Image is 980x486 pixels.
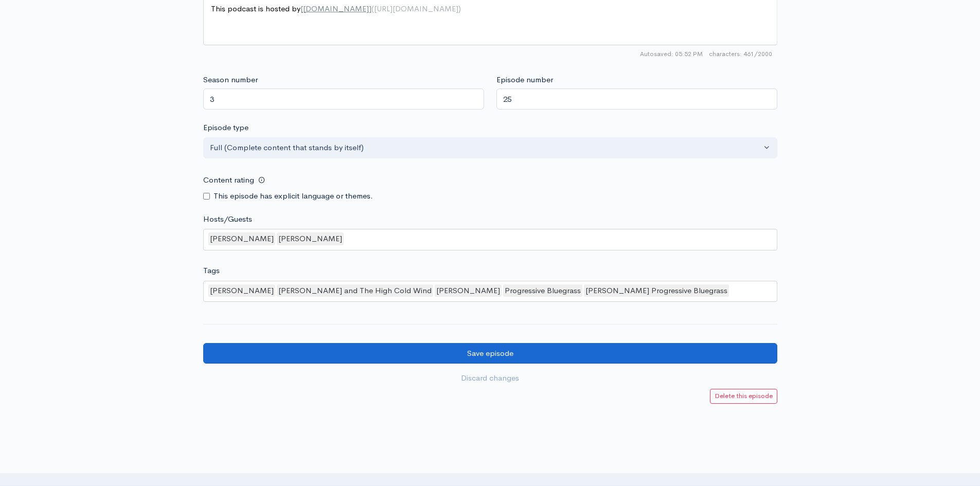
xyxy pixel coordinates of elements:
div: [PERSON_NAME] [208,284,275,297]
input: Enter season number for this episode [203,88,484,110]
div: [PERSON_NAME] [208,232,275,245]
label: Episode type [203,122,248,134]
div: Full (Complete content that stands by itself) [210,142,761,154]
label: Season number [203,74,258,86]
label: Content rating [203,170,254,191]
small: Delete this episode [715,391,773,400]
div: [PERSON_NAME] and The High Cold Wind [277,284,433,297]
div: Progressive Bluegrass [503,284,582,297]
span: [URL][DOMAIN_NAME] [374,4,458,13]
span: 461/2000 [709,49,772,59]
span: ( [371,4,374,13]
a: Discard changes [203,368,777,389]
label: This episode has explicit language or themes. [213,190,373,202]
label: Hosts/Guests [203,213,252,225]
span: This podcast is hosted by [211,4,461,13]
div: [PERSON_NAME] Progressive Bluegrass [584,284,729,297]
label: Episode number [496,74,553,86]
div: [PERSON_NAME] [435,284,502,297]
label: Tags [203,265,220,277]
input: Enter episode number [496,88,777,110]
input: Save episode [203,343,777,364]
a: Delete this episode [710,389,777,404]
div: [PERSON_NAME] [277,232,344,245]
span: Autosaved: 05:52 PM [640,49,703,59]
span: [ [300,4,303,13]
span: ] [369,4,371,13]
button: Full (Complete content that stands by itself) [203,137,777,158]
span: ) [458,4,461,13]
span: [DOMAIN_NAME] [303,4,369,13]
